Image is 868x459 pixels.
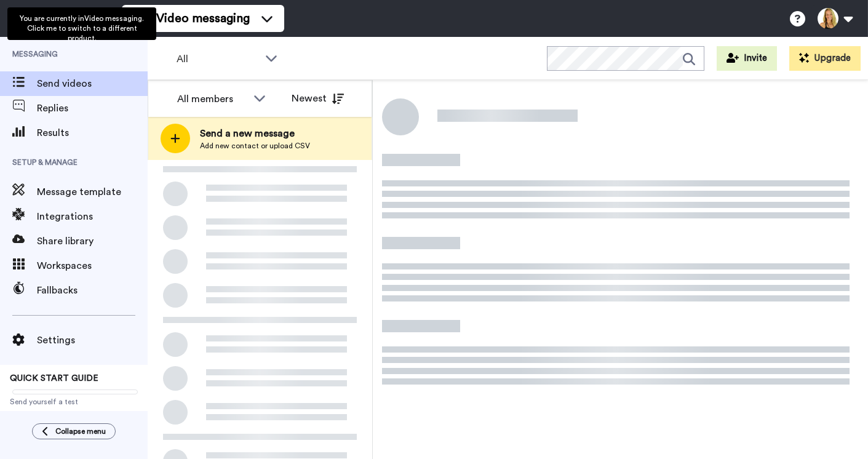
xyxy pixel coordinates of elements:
span: Workspaces [37,258,148,273]
span: Fallbacks [37,283,148,298]
span: Settings [37,333,148,348]
span: Video messaging [156,10,250,27]
span: Send videos [37,76,148,91]
span: Share library [37,234,148,249]
span: Add new contact or upload CSV [200,141,310,151]
div: All members [177,92,247,106]
button: Newest [282,86,353,111]
span: All [177,52,259,66]
span: You are currently in Video messaging . Click me to switch to a different product. [20,15,144,42]
button: Collapse menu [32,423,116,439]
span: Collapse menu [55,426,106,436]
span: Results [37,126,148,140]
button: Upgrade [789,46,861,71]
span: Replies [37,101,148,116]
span: Integrations [37,209,148,224]
button: Invite [717,46,777,71]
span: Send a new message [200,126,310,141]
span: Send yourself a test [10,397,138,407]
span: QUICK START GUIDE [10,374,98,383]
span: Message template [37,185,148,199]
